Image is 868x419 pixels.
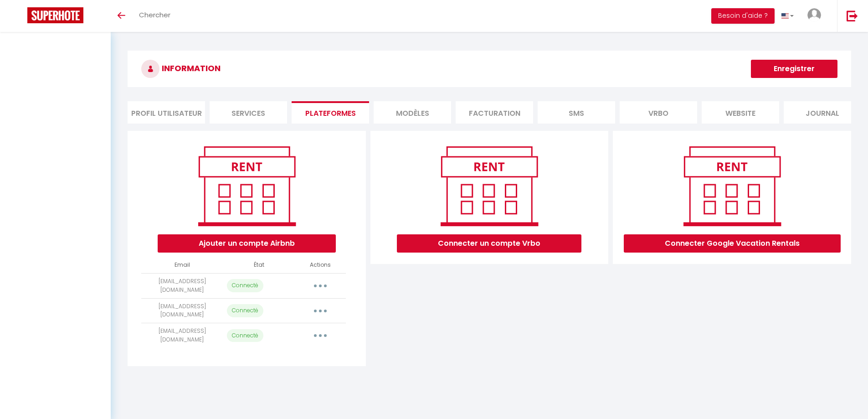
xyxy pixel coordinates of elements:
img: ... [807,8,821,22]
img: rent.png [189,142,305,230]
th: Actions [295,257,346,273]
button: Enregistrer [751,60,837,78]
span: Chercher [139,10,170,20]
button: Besoin d'aide ? [711,8,775,24]
img: Super Booking [27,7,83,23]
p: Connecté [227,279,263,292]
img: logout [847,10,858,21]
img: rent.png [431,142,547,230]
li: Profil Utilisateur [128,101,205,124]
td: [EMAIL_ADDRESS][DOMAIN_NAME] [141,323,223,348]
li: Services [210,101,287,124]
p: Connecté [227,304,263,317]
td: [EMAIL_ADDRESS][DOMAIN_NAME] [141,298,223,323]
li: website [702,101,779,124]
li: Facturation [456,101,533,124]
img: rent.png [674,142,790,230]
li: SMS [538,101,615,124]
p: Connecté [227,329,263,342]
td: [EMAIL_ADDRESS][DOMAIN_NAME] [141,273,223,298]
li: MODÈLES [374,101,451,124]
th: Email [141,257,223,273]
th: État [223,257,295,273]
li: Journal [784,101,861,124]
li: Vrbo [620,101,697,124]
button: Ajouter un compte Airbnb [158,234,336,253]
h3: INFORMATION [128,51,851,87]
li: Plateformes [292,101,369,124]
button: Connecter Google Vacation Rentals [624,234,841,253]
button: Connecter un compte Vrbo [397,234,581,253]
